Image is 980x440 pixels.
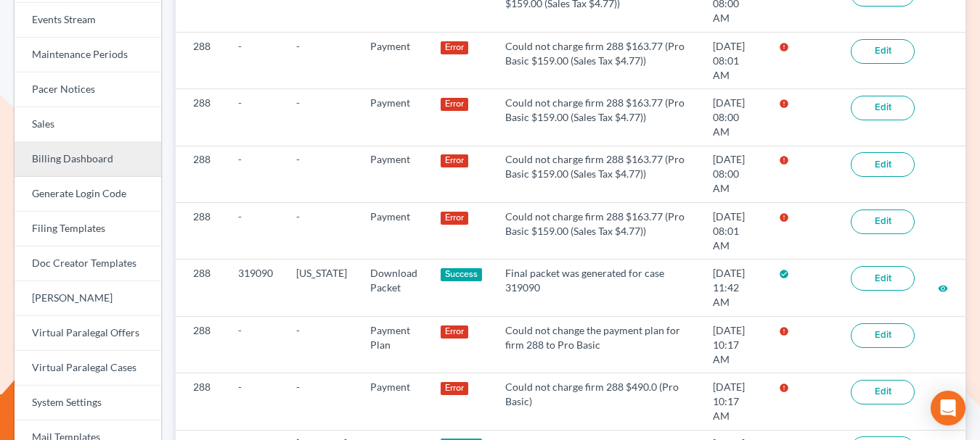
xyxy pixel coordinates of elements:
a: Maintenance Periods [15,38,161,72]
div: Error [441,382,469,395]
a: Edit [851,266,915,291]
a: Billing Dashboard [15,142,161,177]
td: Could not charge firm 288 $163.77 (Pro Basic $159.00 (Sales Tax $4.77)) [494,32,701,88]
td: Payment [359,203,429,260]
td: Final packet was generated for case 319090 [494,260,701,316]
i: check_circle [779,269,789,279]
td: Payment [359,32,429,88]
a: Edit [851,209,915,234]
td: - [226,203,285,260]
i: error [779,99,789,109]
a: [PERSON_NAME] [15,281,161,316]
div: Error [441,98,469,111]
td: Payment [359,89,429,146]
td: Could not charge firm 288 $163.77 (Pro Basic $159.00 (Sales Tax $4.77)) [494,89,701,146]
a: Edit [851,380,915,404]
i: error [779,383,789,393]
div: Open Intercom Messenger [931,391,965,426]
a: Sales [15,107,161,142]
td: 288 [176,316,226,373]
td: - [226,146,285,202]
a: System Settings [15,386,161,420]
td: - [226,316,285,373]
td: [DATE] 08:01 AM [701,32,767,88]
td: 288 [176,32,226,88]
td: Payment Plan [359,316,429,373]
i: error [779,326,789,336]
i: error [779,212,789,223]
a: Edit [851,323,915,348]
a: Virtual Paralegal Cases [15,351,161,386]
td: Payment [359,146,429,202]
td: Payment [359,373,429,430]
a: Doc Creator Templates [15,246,161,281]
td: - [226,32,285,88]
div: Error [441,154,469,167]
td: 288 [176,146,226,202]
a: visibility [938,281,948,294]
div: Success [441,268,483,281]
td: [US_STATE] [285,260,359,316]
td: Download Packet [359,260,429,316]
td: - [285,203,359,260]
div: Error [441,325,469,339]
i: visibility [938,283,948,294]
td: Could not charge firm 288 $490.0 (Pro Basic) [494,373,701,430]
td: [DATE] 10:17 AM [701,373,767,430]
td: - [285,316,359,373]
td: 288 [176,260,226,316]
td: [DATE] 08:01 AM [701,203,767,260]
i: error [779,155,789,165]
div: Error [441,41,469,54]
td: [DATE] 08:00 AM [701,146,767,202]
td: - [285,89,359,146]
td: Could not change the payment plan for firm 288 to Pro Basic [494,316,701,373]
div: Error [441,212,469,225]
td: - [285,146,359,202]
td: [DATE] 08:00 AM [701,89,767,146]
td: [DATE] 10:17 AM [701,316,767,373]
a: Filing Templates [15,212,161,246]
i: error [779,42,789,52]
td: [DATE] 11:42 AM [701,260,767,316]
td: 288 [176,89,226,146]
a: Pacer Notices [15,72,161,107]
td: - [285,373,359,430]
td: - [285,32,359,88]
td: 288 [176,373,226,430]
td: Could not charge firm 288 $163.77 (Pro Basic $159.00 (Sales Tax $4.77)) [494,146,701,202]
td: 319090 [226,260,285,316]
a: Generate Login Code [15,177,161,212]
a: Edit [851,39,915,64]
a: Edit [851,96,915,120]
a: Virtual Paralegal Offers [15,316,161,351]
a: Edit [851,152,915,177]
a: Events Stream [15,3,161,38]
td: - [226,89,285,146]
td: Could not charge firm 288 $163.77 (Pro Basic $159.00 (Sales Tax $4.77)) [494,203,701,260]
td: - [226,373,285,430]
td: 288 [176,203,226,260]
